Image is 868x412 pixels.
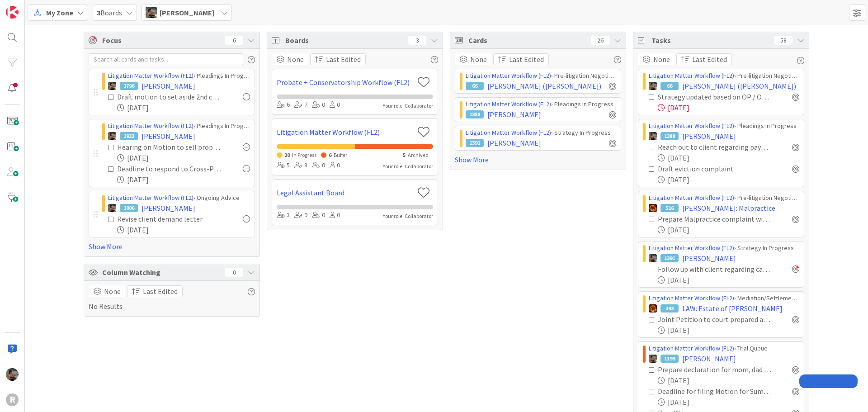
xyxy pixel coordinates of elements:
[466,82,484,90] div: 66
[287,54,304,65] span: None
[102,267,221,278] span: Column Watching
[649,344,799,353] div: › Trial Queue
[466,99,616,109] div: › Pleadings In Progress
[108,82,116,90] img: MW
[649,355,657,363] img: MW
[97,8,100,17] b: 3
[649,132,657,140] img: MW
[660,204,679,212] div: 516
[658,102,799,113] div: [DATE]
[682,81,796,91] span: [PERSON_NAME] ([PERSON_NAME])
[143,286,178,297] span: Last Edited
[383,162,433,170] div: Your role: Collaborator
[658,314,772,325] div: Joint Petition to court prepared after fiduciary identified
[466,128,616,137] div: › Strategy In Progress
[774,36,793,45] div: 58
[682,353,736,364] span: [PERSON_NAME]
[160,7,214,18] span: [PERSON_NAME]
[120,82,138,90] div: 1796
[403,152,406,158] span: 5
[466,71,551,80] a: Litigation Matter Workflow (FL2)
[682,203,775,213] span: [PERSON_NAME]: Malpractice
[142,131,195,142] span: [PERSON_NAME]
[660,82,679,90] div: 66
[487,137,541,148] span: [PERSON_NAME]
[277,161,290,170] div: 5
[142,203,195,213] span: [PERSON_NAME]
[658,275,799,285] div: [DATE]
[658,375,799,386] div: [DATE]
[330,100,340,110] div: 0
[117,102,250,113] div: [DATE]
[658,163,759,174] div: Draft eviction complaint
[487,109,541,120] span: [PERSON_NAME]
[658,142,772,152] div: Reach out to client regarding payment
[466,71,616,81] div: › Pre-litigation Negotiation
[117,142,223,152] div: Hearing on Motion to sell property: [DATE]9am
[312,161,325,170] div: 0
[285,35,404,46] span: Boards
[108,71,250,81] div: › Pleadings In Progress
[649,344,734,352] a: Litigation Matter Workflow (FL2)
[383,102,433,110] div: Your role: Collaborator
[658,224,799,235] div: [DATE]
[334,152,347,158] span: Buffer
[676,53,732,65] button: Last Edited
[225,268,243,277] div: 0
[294,100,307,110] div: 7
[649,254,657,262] img: MW
[649,193,799,203] div: › Pre-litigation Negotiation
[692,54,727,65] span: Last Edited
[108,193,250,203] div: › Ongoing Advice
[468,35,587,46] span: Cards
[682,131,736,142] span: [PERSON_NAME]
[487,81,601,91] span: [PERSON_NAME] ([PERSON_NAME])
[108,132,116,140] img: MW
[682,303,783,314] span: LAW: Estate of [PERSON_NAME]
[658,174,799,185] div: [DATE]
[108,122,193,130] a: Litigation Matter Workflow (FL2)
[89,53,243,65] input: Search all cards and tasks...
[104,286,121,297] span: None
[682,253,736,264] span: [PERSON_NAME]
[117,163,223,174] div: Deadline to respond to Cross-Petitioner's Response: 8/25
[509,54,544,65] span: Last Edited
[89,241,255,252] a: Show More
[658,364,772,375] div: Prepare declaration for mom, dad and son
[649,304,657,313] img: TR
[312,100,325,110] div: 0
[117,213,220,224] div: Revise client demand letter
[294,161,307,170] div: 8
[653,54,670,65] span: None
[329,152,331,158] span: 6
[649,204,657,212] img: TR
[108,194,193,202] a: Litigation Matter Workflow (FL2)
[277,210,290,220] div: 3
[330,210,340,220] div: 0
[649,82,657,90] img: MW
[649,243,799,253] div: › Strategy In Progress
[649,121,799,131] div: › Pleadings In Progress
[651,35,770,46] span: Tasks
[108,71,193,80] a: Litigation Matter Workflow (FL2)
[660,355,679,363] div: 1199
[383,212,433,220] div: Your role: Collaborator
[46,7,73,18] span: My Zone
[6,393,19,406] div: R
[658,213,772,224] div: Prepare Malpractice complaint with shell from paralegal.
[127,285,183,297] button: Last Edited
[649,244,734,252] a: Litigation Matter Workflow (FL2)
[6,6,19,19] img: Visit kanbanzone.com
[466,100,551,108] a: Litigation Matter Workflow (FL2)
[470,54,487,65] span: None
[277,100,290,110] div: 6
[277,187,414,198] a: Legal Assistant Board
[277,127,414,137] a: Litigation Matter Workflow (FL2)
[310,53,366,65] button: Last Edited
[466,139,484,147] div: 1391
[493,53,549,65] button: Last Edited
[312,210,325,220] div: 0
[649,122,734,130] a: Litigation Matter Workflow (FL2)
[142,81,195,91] span: [PERSON_NAME]
[120,132,138,140] div: 1933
